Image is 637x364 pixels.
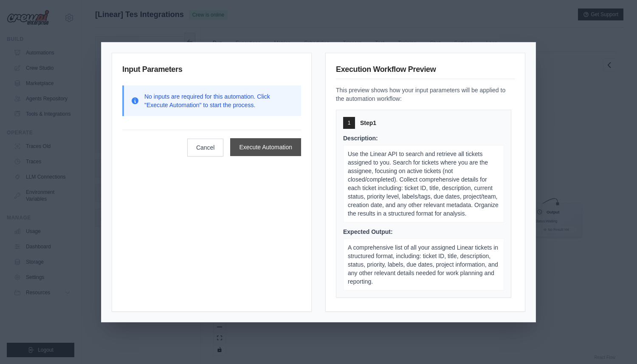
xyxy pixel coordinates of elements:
p: This preview shows how your input parameters will be applied to the automation workflow: [336,86,515,103]
span: A comprehensive list of all your assigned Linear tickets in structured format, including: ticket ... [348,244,498,285]
span: Step 1 [360,119,376,127]
span: Use the Linear API to search and retrieve all tickets assigned to you. Search for tickets where y... [348,151,499,217]
button: Execute Automation [230,138,301,156]
span: Expected Output: [343,228,393,235]
h3: Input Parameters [122,63,301,79]
button: Cancel [187,139,224,156]
h3: Execution Workflow Preview [336,63,515,79]
span: Description: [343,135,378,142]
p: No inputs are required for this automation. Click "Execute Automation" to start the process. [144,92,294,109]
span: 1 [348,119,351,126]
